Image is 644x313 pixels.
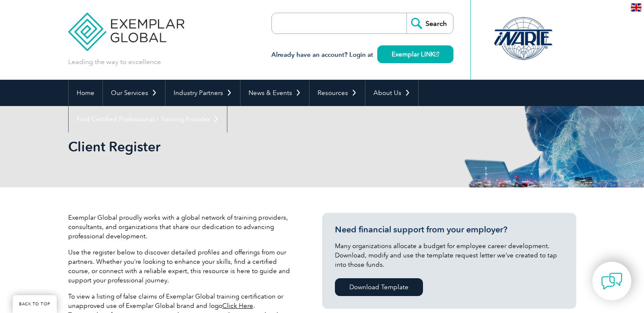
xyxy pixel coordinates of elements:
[377,45,453,63] a: Exemplar LINK
[335,241,564,269] p: Many organizations allocate a budget for employee career development. Download, modify and use th...
[240,80,309,106] a: News & Events
[68,57,161,67] p: Leading the way to excellence
[631,3,641,11] img: en
[69,80,102,106] a: Home
[335,224,564,235] h3: Need financial support from your employer?
[271,50,453,60] h3: Already have an account? Login at
[222,302,253,310] a: Click Here
[13,295,57,313] a: BACK TO TOP
[310,80,365,106] a: Resources
[68,213,297,241] p: Exemplar Global proudly works with a global network of training providers, consultants, and organ...
[166,80,240,106] a: Industry Partners
[103,80,165,106] a: Our Services
[335,278,423,296] a: Download Template
[434,52,439,56] img: open_square.png
[601,271,622,292] img: contact-chat.png
[69,106,227,132] a: Find Certified Professional / Training Provider
[365,80,418,106] a: About Us
[68,248,297,285] p: Use the register below to discover detailed profiles and offerings from our partners. Whether you...
[68,140,424,154] h2: Client Register
[406,13,453,34] input: Search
